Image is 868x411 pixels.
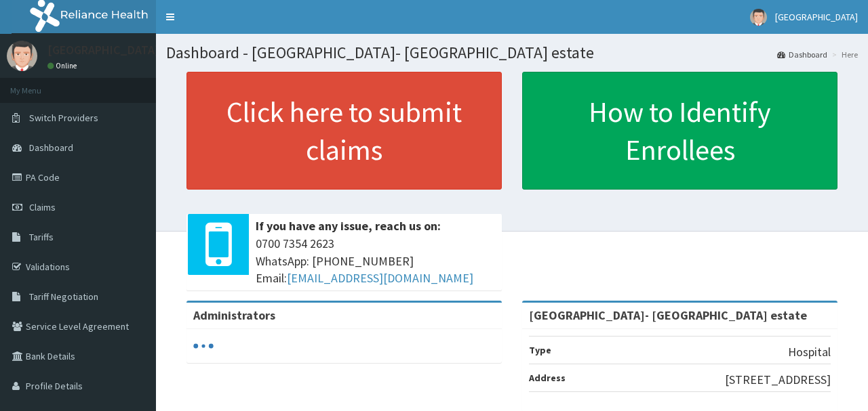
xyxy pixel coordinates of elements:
span: [GEOGRAPHIC_DATA] [775,11,858,23]
p: [GEOGRAPHIC_DATA] [47,44,159,56]
b: Address [529,372,566,384]
a: How to Identify Enrollees [522,72,837,190]
li: Here [829,49,858,60]
svg: audio-loading [193,336,214,356]
b: Administrators [193,307,275,323]
h1: Dashboard - [GEOGRAPHIC_DATA]- [GEOGRAPHIC_DATA] estate [166,44,858,62]
p: Hospital [788,343,831,361]
span: Tariffs [29,231,54,243]
img: User Image [7,41,37,71]
span: Switch Providers [29,112,98,124]
b: If you have any issue, reach us on: [256,218,441,234]
strong: [GEOGRAPHIC_DATA]- [GEOGRAPHIC_DATA] estate [529,307,807,323]
a: Click here to submit claims [186,72,502,190]
b: Type [529,344,551,356]
a: Online [47,61,80,70]
span: 0700 7354 2623 WhatsApp: [PHONE_NUMBER] Email: [256,235,495,287]
img: User Image [750,9,767,26]
a: [EMAIL_ADDRESS][DOMAIN_NAME] [287,270,473,286]
span: Claims [29,201,56,213]
span: Tariff Negotiation [29,290,98,303]
span: Dashboard [29,142,73,154]
p: [STREET_ADDRESS] [725,371,831,389]
a: Dashboard [777,49,827,60]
